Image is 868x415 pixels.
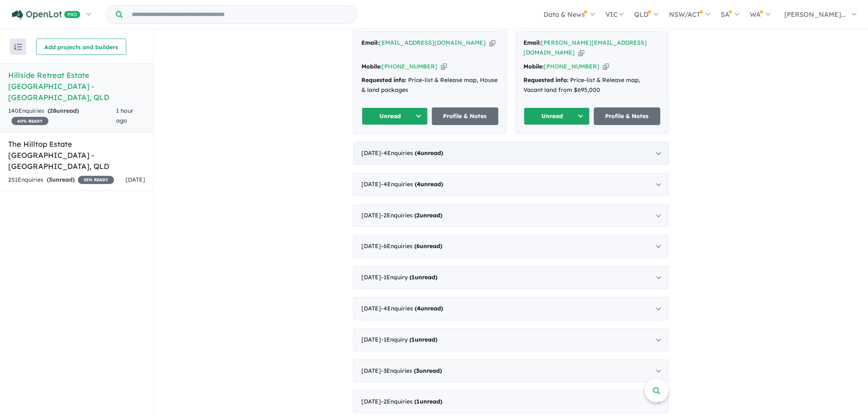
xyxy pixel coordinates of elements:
div: Price-list & Release map, Vacant land from $695,000 [524,75,660,95]
strong: ( unread) [48,107,79,114]
span: 1 [417,398,420,405]
strong: ( unread) [415,398,443,405]
div: [DATE] [353,297,669,320]
a: [PHONE_NUMBER] [382,63,438,70]
strong: Email: [362,39,379,46]
span: - 4 Enquir ies [381,305,443,312]
span: 4 [417,305,421,312]
span: - 4 Enquir ies [381,180,443,188]
strong: ( unread) [414,367,442,374]
a: Profile & Notes [594,107,660,125]
h5: The Hilltop Estate [GEOGRAPHIC_DATA] - [GEOGRAPHIC_DATA] , QLD [8,139,145,172]
span: 40 % READY [11,117,48,125]
strong: Mobile: [362,63,382,70]
span: 28 [50,107,56,114]
button: Copy [578,48,585,57]
span: - 1 Enquir y [381,274,438,281]
button: Copy [603,62,609,71]
a: [PERSON_NAME][EMAIL_ADDRESS][DOMAIN_NAME] [524,39,647,56]
button: Unread [362,107,428,125]
div: [DATE] [353,328,669,351]
div: [DATE] [353,360,669,383]
strong: Mobile: [524,63,544,70]
span: - 4 Enquir ies [381,149,443,157]
strong: ( unread) [415,212,443,219]
div: [DATE] [353,173,669,196]
div: [DATE] [353,204,669,227]
div: 140 Enquir ies [8,106,116,126]
img: Openlot PRO Logo White [12,10,80,20]
button: Copy [489,39,496,47]
span: 3 [49,176,52,183]
span: - 2 Enquir ies [381,398,443,405]
strong: Requested info: [524,76,569,84]
span: 1 [412,274,415,281]
span: 6 [417,242,420,250]
span: 1 hour ago [116,107,133,124]
span: 2 [417,212,420,219]
strong: Email: [524,39,541,46]
strong: ( unread) [47,176,75,183]
span: 1 [412,336,415,343]
div: Price-list & Release map, House & land packages [362,75,498,95]
span: 35 % READY [78,176,114,184]
strong: Requested info: [362,76,407,84]
strong: ( unread) [410,274,438,281]
span: - 3 Enquir ies [381,367,442,374]
strong: ( unread) [410,336,438,343]
button: Unread [524,107,590,125]
a: [PHONE_NUMBER] [544,63,600,70]
img: sort.svg [14,44,22,50]
span: [PERSON_NAME]... [785,10,846,18]
strong: ( unread) [415,149,443,157]
strong: ( unread) [415,180,443,188]
span: - 6 Enquir ies [381,242,443,250]
div: 251 Enquir ies [8,175,114,185]
span: - 2 Enquir ies [381,212,443,219]
div: [DATE] [353,266,669,289]
button: Copy [441,62,447,71]
strong: ( unread) [415,242,443,250]
div: [DATE] [353,142,669,165]
span: 3 [416,367,420,374]
input: Try estate name, suburb, builder or developer [124,6,356,23]
span: 4 [417,180,421,188]
button: Add projects and builders [36,39,126,55]
span: [DATE] [126,176,145,183]
a: Profile & Notes [432,107,498,125]
strong: ( unread) [415,305,443,312]
div: [DATE] [353,390,669,413]
div: [DATE] [353,235,669,258]
span: - 1 Enquir y [381,336,438,343]
span: 4 [417,149,421,157]
a: [EMAIL_ADDRESS][DOMAIN_NAME] [379,39,486,46]
h5: Hillside Retreat Estate [GEOGRAPHIC_DATA] - [GEOGRAPHIC_DATA] , QLD [8,70,145,103]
